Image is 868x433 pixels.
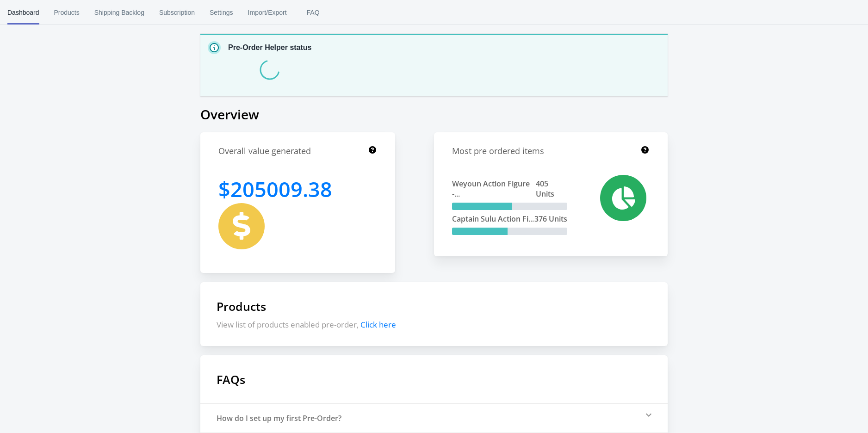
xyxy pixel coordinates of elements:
span: 405 Units [536,179,567,199]
h1: 205009.38 [218,175,332,203]
span: Subscription [159,0,195,25]
h1: Most pre ordered items [452,145,544,157]
div: How do I set up my first Pre-Order? [217,413,341,423]
span: Shipping Backlog [94,0,144,25]
span: Weyoun Action Figure -... [452,179,536,199]
span: FAQ [302,0,325,25]
span: Import/Export [248,0,287,25]
span: Products [54,0,80,25]
span: Captain Sulu Action Fi... [452,214,534,224]
span: 376 Units [534,214,567,224]
h1: Overall value generated [218,145,311,157]
h1: Products [217,298,651,314]
p: Pre-Order Helper status [228,42,312,53]
span: Click here [360,319,396,330]
span: $ [218,175,230,203]
p: View list of products enabled pre-order, [217,319,651,330]
span: Settings [210,0,233,25]
h1: Overview [200,105,668,123]
h1: FAQs [200,355,668,403]
span: Dashboard [7,0,39,25]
